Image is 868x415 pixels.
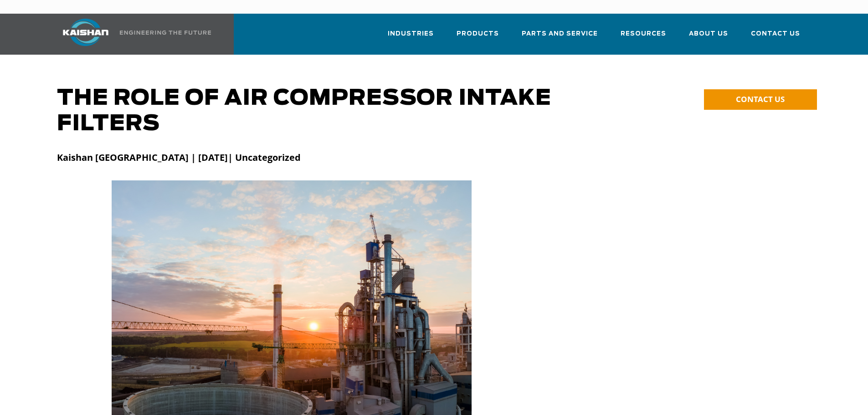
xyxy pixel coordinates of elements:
a: Parts and Service [522,22,598,53]
a: Kaishan USA [51,14,213,55]
span: Industries [388,29,434,39]
img: Engineering the future [120,31,211,35]
h1: The Role of Air Compressor Intake Filters [57,86,620,137]
a: Contact Us [751,22,800,53]
span: Products [457,29,499,39]
strong: Kaishan [GEOGRAPHIC_DATA] | [DATE]| Uncategorized [57,151,301,164]
a: About Us [689,22,728,53]
a: CONTACT US [704,89,817,110]
span: Contact Us [751,29,800,39]
a: Resources [621,22,666,53]
a: Products [457,22,499,53]
span: Parts and Service [522,29,598,39]
span: Resources [621,29,666,39]
span: CONTACT US [736,94,785,104]
img: kaishan logo [51,19,120,46]
a: Industries [388,22,434,53]
span: About Us [689,29,728,39]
